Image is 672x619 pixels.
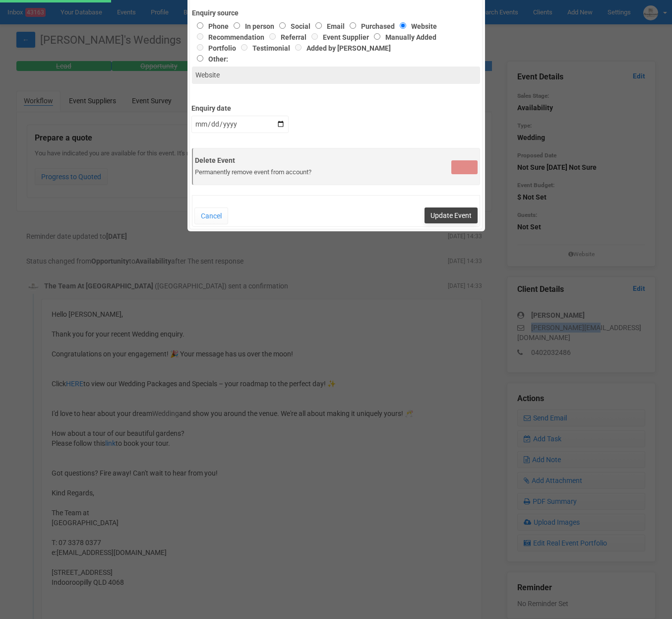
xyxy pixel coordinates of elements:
[306,33,369,41] label: Event Supplier
[192,22,229,30] label: Phone
[192,44,236,52] label: Portfolio
[395,22,437,30] label: Website
[264,33,306,41] label: Referral
[191,100,289,113] label: Enquiry date
[195,168,478,177] div: Permanently remove event from account?
[345,22,395,30] label: Purchased
[192,33,264,41] label: Recommendation
[236,44,290,52] label: Testimonial
[425,207,478,223] button: Update Event
[194,207,228,224] button: Cancel
[369,33,436,41] label: Manually Added
[192,8,480,18] label: Enquiry source
[290,44,391,52] label: Added by [PERSON_NAME]
[195,155,478,165] label: Delete Event
[229,22,274,30] label: In person
[274,22,310,30] label: Social
[310,22,345,30] label: Email
[192,53,466,64] label: Other:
